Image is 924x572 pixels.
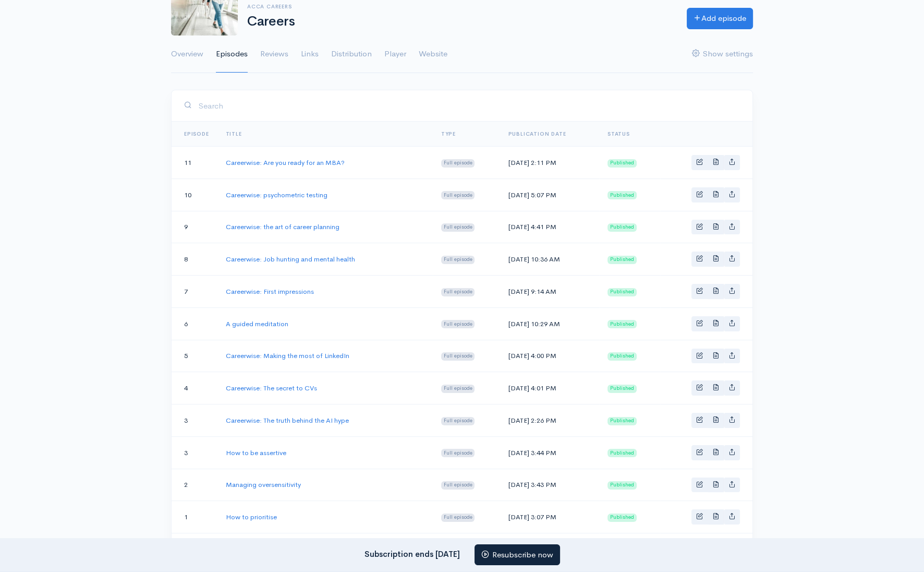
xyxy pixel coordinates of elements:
span: Full episode [441,385,475,393]
span: Published [607,223,637,232]
div: Basic example [691,316,740,331]
td: [DATE] 4:01 PM [500,372,599,404]
span: Full episode [441,159,475,168]
a: Careerwise: Making the most of LinkedIn [226,351,349,360]
span: Status [607,130,630,137]
a: How to be assertive [226,448,286,457]
td: [DATE] 9:14 AM [500,276,599,308]
td: [DATE] 3:07 PM [500,501,599,533]
span: Full episode [441,481,475,490]
td: [DATE] 10:36 AM [500,243,599,276]
div: Basic example [691,413,740,428]
span: Published [607,352,637,361]
td: 3 [172,404,217,437]
span: Full episode [441,514,475,522]
span: Published [607,481,637,490]
span: Full episode [441,417,475,425]
a: Website [419,35,447,73]
td: [DATE] 4:41 PM [500,211,599,243]
span: Published [607,417,637,425]
strong: Subscription ends [DATE] [364,549,460,558]
td: 11 [172,147,217,179]
a: Episodes [216,35,248,73]
span: Published [607,449,637,457]
td: [DATE] 2:11 PM [500,147,599,179]
span: Full episode [441,191,475,199]
td: 4 [172,372,217,404]
a: How to prioritise [226,513,277,521]
td: 5 [172,340,217,372]
a: Careerwise: First impressions [226,287,314,296]
a: Resubscribe now [475,544,560,566]
span: Published [607,385,637,393]
input: Search [198,95,740,116]
td: [DATE] 10:29 AM [500,307,599,340]
span: Full episode [441,449,475,457]
td: [DATE] 2:26 PM [500,404,599,437]
a: Careerwise: psychometric testing [226,190,327,199]
td: 6 [172,307,217,340]
a: Player [384,35,406,73]
div: Basic example [691,155,740,170]
span: Full episode [441,320,475,328]
a: Careerwise: The secret to CVs [226,384,317,392]
h1: Careers [247,14,674,29]
td: [DATE] 3:43 PM [500,469,599,501]
td: 9 [172,211,217,243]
div: Basic example [691,478,740,493]
a: Careerwise: Are you ready for an MBA? [226,158,345,167]
span: Full episode [441,288,475,296]
span: Published [607,288,637,296]
div: Basic example [691,220,740,235]
a: A guided meditation [226,319,288,328]
a: Careerwise: Job hunting and mental health [226,255,355,264]
a: Links [301,35,319,73]
div: Basic example [691,380,740,396]
td: 3 [172,436,217,469]
td: 2 [172,533,217,566]
div: Basic example [691,252,740,267]
span: Full episode [441,256,475,264]
div: Basic example [691,445,740,460]
div: Basic example [691,284,740,299]
td: 2 [172,469,217,501]
a: Overview [171,35,203,73]
a: Careerwise: the art of career planning [226,222,339,231]
a: Distribution [331,35,372,73]
div: Basic example [691,349,740,364]
span: Full episode [441,223,475,232]
span: Published [607,320,637,328]
a: Managing oversensitivity [226,480,301,489]
td: 10 [172,178,217,211]
td: [DATE] 4:00 PM [500,340,599,372]
td: 1 [172,501,217,533]
a: Episode [184,130,209,137]
span: Published [607,256,637,264]
div: Basic example [691,509,740,525]
span: Full episode [441,352,475,361]
a: Careerwise: The truth behind the AI hype [226,416,349,425]
a: Type [441,130,456,137]
div: Basic example [691,187,740,202]
a: Reviews [260,35,288,73]
td: [DATE] 2:09 PM [500,533,599,566]
a: Add episode [687,8,753,29]
a: Show settings [692,35,753,73]
h6: ACCA careers [247,4,674,9]
td: [DATE] 5:07 PM [500,178,599,211]
td: [DATE] 3:44 PM [500,436,599,469]
a: Publication date [508,130,566,137]
a: Title [226,130,242,137]
td: 8 [172,243,217,276]
span: Published [607,159,637,168]
td: 7 [172,276,217,308]
span: Published [607,514,637,522]
span: Published [607,191,637,199]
